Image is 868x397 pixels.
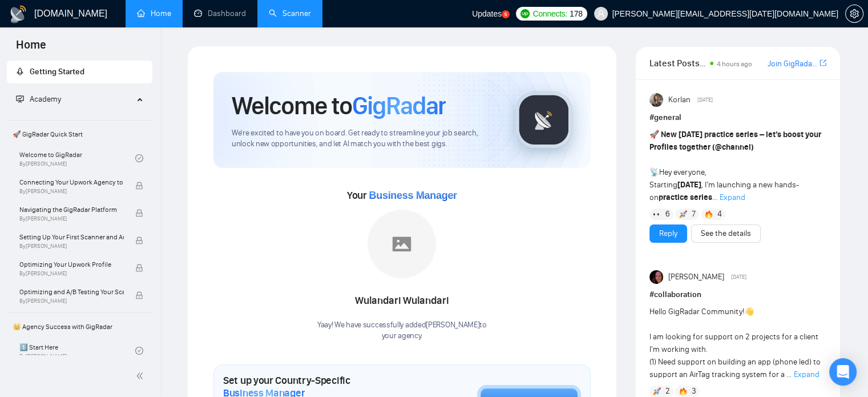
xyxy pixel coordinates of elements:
[19,146,135,171] a: Welcome to GigRadarBy[PERSON_NAME]
[137,9,171,18] a: homeHome
[502,10,510,18] a: 5
[668,271,724,283] span: [PERSON_NAME]
[649,56,706,70] span: Latest Posts from the GigRadar Community
[515,91,572,149] img: gigradar-logo.png
[668,94,690,106] span: Korlan
[135,209,143,217] span: lock
[649,111,826,124] h1: # general
[845,9,863,18] a: setting
[16,67,24,75] span: rocket
[19,270,124,277] span: By [PERSON_NAME]
[731,272,746,282] span: [DATE]
[691,208,695,220] span: 7
[7,37,55,61] span: Home
[232,128,497,150] span: We're excited to have you on board. Get ready to streamline your job search, unlock new opportuni...
[19,338,135,363] a: 1️⃣ Start HereBy[PERSON_NAME]
[597,10,605,18] span: user
[794,370,819,379] span: Expand
[649,130,821,152] strong: New [DATE] practice series – let’s boost your Profiles together ( )
[717,208,722,220] span: 4
[570,7,582,20] span: 178
[649,167,659,177] span: 📡
[701,227,751,240] a: See the details
[720,193,745,202] span: Expand
[19,286,124,298] span: Optimizing and A/B Testing Your Scanner for Better Results
[659,193,712,202] strong: practice series
[30,94,61,104] span: Academy
[472,9,502,18] span: Updates
[653,387,661,395] img: 🚀
[317,331,487,342] p: your agency .
[705,210,713,218] img: 🔥
[8,123,151,146] span: 🚀 GigRadar Quick Start
[317,291,487,311] div: Wulandari Wulandari
[16,95,24,103] span: fund-projection-screen
[819,58,826,67] span: export
[665,386,670,397] span: 2
[649,130,821,202] span: Hey everyone, Starting , I’m launching a new hands-on ...
[649,270,663,284] img: Julie McCarter
[715,142,751,152] span: @channel
[135,264,143,272] span: lock
[19,298,124,304] span: By [PERSON_NAME]
[691,224,761,243] button: See the details
[368,210,436,278] img: placeholder.png
[649,130,659,139] span: 🚀
[697,95,713,105] span: [DATE]
[659,227,677,240] a: Reply
[768,58,817,70] a: Join GigRadar Slack Community
[352,90,446,121] span: GigRadar
[653,210,661,218] img: 👀
[649,288,826,301] h1: # collaboration
[232,90,446,121] h1: Welcome to
[677,180,701,190] strong: [DATE]
[829,358,857,386] div: Open Intercom Messenger
[135,154,143,162] span: check-circle
[679,210,687,218] img: 🚀
[19,177,124,188] span: Connecting Your Upwork Agency to GigRadar
[269,9,311,18] a: searchScanner
[19,231,124,243] span: Setting Up Your First Scanner and Auto-Bidder
[19,259,124,270] span: Optimizing Your Upwork Profile
[504,12,507,17] text: 5
[717,60,752,68] span: 4 hours ago
[533,7,567,20] span: Connects:
[369,190,457,201] span: Business Manager
[347,189,457,202] span: Your
[649,307,821,379] span: Hello GigRadar Community! I am looking for support on 2 projects for a client I'm working with. (...
[19,188,124,195] span: By [PERSON_NAME]
[135,291,143,299] span: lock
[845,5,863,23] button: setting
[9,5,27,23] img: logo
[135,236,143,244] span: lock
[691,386,696,397] span: 3
[649,93,663,107] img: Korlan
[19,243,124,250] span: By [PERSON_NAME]
[136,370,147,382] span: double-left
[649,224,687,243] button: Reply
[679,387,687,395] img: 🔥
[135,347,143,355] span: check-circle
[819,58,826,69] a: export
[317,320,487,342] div: Yaay! We have successfully added [PERSON_NAME] to
[194,9,246,18] a: dashboardDashboard
[7,61,152,83] li: Getting Started
[30,67,84,77] span: Getting Started
[19,204,124,215] span: Navigating the GigRadar Platform
[846,9,863,18] span: setting
[520,9,530,18] img: upwork-logo.png
[135,182,143,190] span: lock
[16,94,61,104] span: Academy
[19,215,124,222] span: By [PERSON_NAME]
[8,315,151,338] span: 👑 Agency Success with GigRadar
[744,307,754,316] span: 👋
[665,208,670,220] span: 6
